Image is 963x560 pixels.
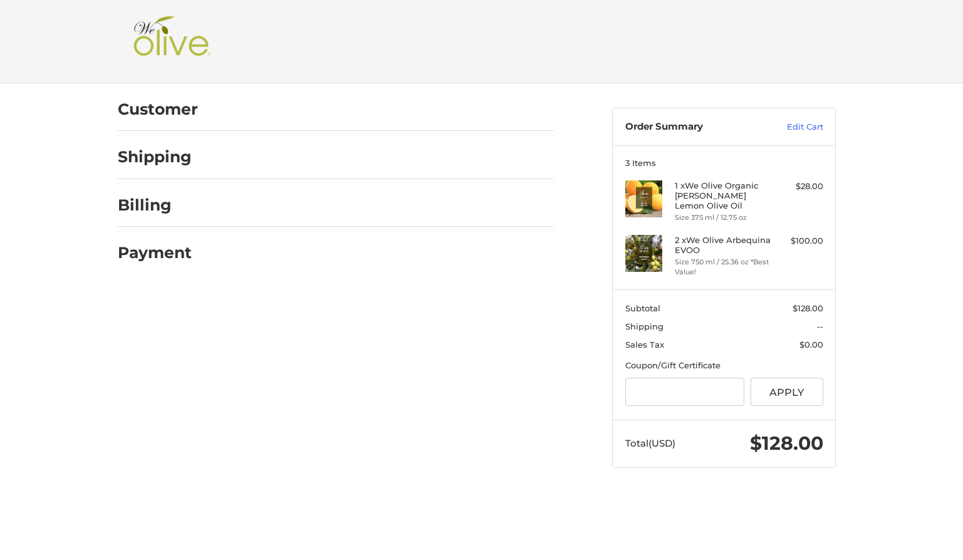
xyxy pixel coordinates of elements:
span: $128.00 [793,303,823,313]
img: Shop We Olive [130,16,214,66]
a: Edit Cart [760,121,823,133]
h4: 1 x We Olive Organic [PERSON_NAME] Lemon Olive Oil [675,180,771,211]
div: Coupon/Gift Certificate [625,360,823,372]
span: $0.00 [799,340,823,350]
span: Total (USD) [625,437,675,449]
h3: 3 Items [625,158,823,168]
span: -- [817,321,823,331]
button: Apply [751,378,823,406]
div: $100.00 [774,235,823,247]
input: Gift Certificate or Coupon Code [625,378,745,406]
li: Size 750 ml / 25.36 oz *Best Value! [675,257,771,277]
span: $128.00 [750,432,823,455]
li: Size 375 ml / 12.75 oz [675,212,771,223]
span: Subtotal [625,303,660,313]
h3: Order Summary [625,121,760,133]
h4: 2 x We Olive Arbequina EVOO [675,235,771,256]
span: Shipping [625,321,664,331]
span: Sales Tax [625,340,664,350]
iframe: Google Customer Reviews [860,526,963,560]
h2: Payment [118,243,192,262]
h2: Shipping [118,147,192,167]
div: $28.00 [774,180,823,193]
h2: Billing [118,195,191,215]
h2: Customer [118,100,198,119]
